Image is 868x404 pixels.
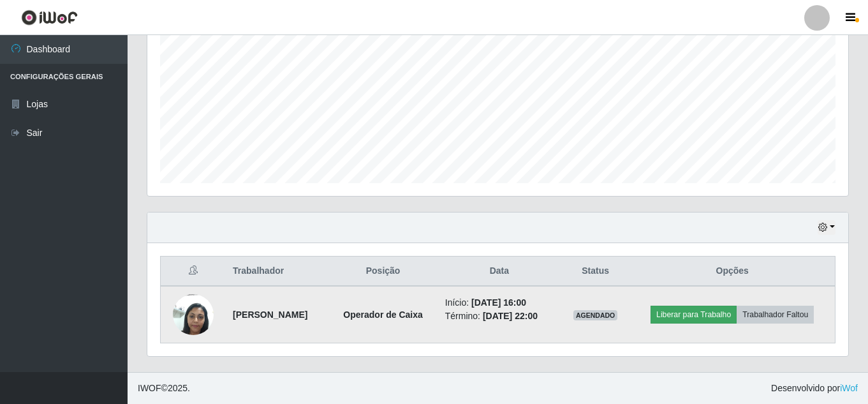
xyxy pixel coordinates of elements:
strong: [PERSON_NAME] [233,310,307,320]
span: Desenvolvido por [771,382,858,395]
button: Trabalhador Faltou [737,306,814,324]
th: Posição [328,257,437,287]
span: IWOF [138,383,161,393]
th: Opções [629,257,835,287]
img: 1678454090194.jpeg [173,287,214,341]
time: [DATE] 22:00 [483,311,538,321]
strong: Operador de Caixa [343,310,423,320]
img: CoreUI Logo [21,10,78,26]
time: [DATE] 16:00 [471,297,526,308]
button: Liberar para Trabalho [651,306,737,324]
span: © 2025 . [138,382,190,395]
li: Término: [445,310,554,323]
li: Início: [445,296,554,310]
th: Data [438,257,561,287]
th: Status [561,257,629,287]
th: Trabalhador [225,257,328,287]
span: AGENDADO [573,310,618,320]
a: iWof [840,383,858,393]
